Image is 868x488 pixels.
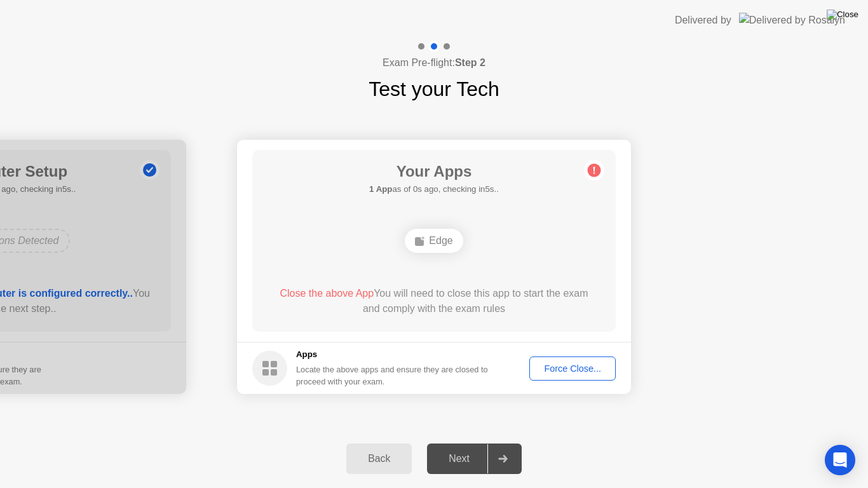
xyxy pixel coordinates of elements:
div: You will need to close this app to start the exam and comply with the exam rules [271,286,598,316]
h5: Apps [296,348,489,361]
button: Force Close... [529,356,616,381]
h5: as of 0s ago, checking in5s.. [369,183,499,196]
h1: Your Apps [369,160,499,183]
div: Delivered by [675,13,731,28]
div: Back [350,453,408,464]
div: Force Close... [534,363,611,374]
div: Edge [405,229,463,253]
img: Delivered by Rosalyn [739,13,845,27]
h1: Test your Tech [369,74,499,104]
b: 1 App [369,184,392,194]
div: Locate the above apps and ensure they are closed to proceed with your exam. [296,363,489,388]
div: Next [431,453,487,464]
div: Open Intercom Messenger [825,445,855,475]
span: Close the above App [280,288,374,299]
button: Next [427,444,522,474]
h4: Exam Pre-flight: [383,55,485,71]
button: Back [346,444,412,474]
img: Close [827,10,858,20]
b: Step 2 [455,57,485,68]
